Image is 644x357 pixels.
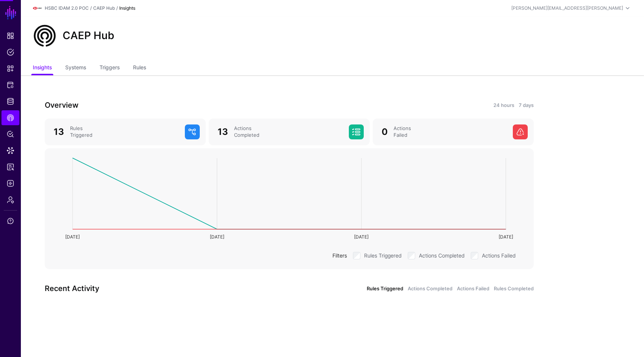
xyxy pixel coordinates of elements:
[1,28,19,43] a: Dashboard
[1,159,19,174] a: Reports
[511,5,623,12] div: [PERSON_NAME][EMAIL_ADDRESS][PERSON_NAME]
[89,5,93,12] div: /
[7,48,14,56] span: Policies
[119,5,135,11] strong: Insights
[1,78,19,92] a: Protected Systems
[1,127,19,142] a: Policy Lens
[65,234,80,240] text: [DATE]
[7,98,14,105] span: Identity Data Fabric
[100,61,120,75] a: Triggers
[367,285,403,293] a: Rules Triggered
[63,29,114,42] h2: CAEP Hub
[54,126,64,137] span: 13
[7,32,14,40] span: Dashboard
[1,192,19,207] a: Admin
[45,99,285,111] h3: Overview
[67,125,182,139] div: Rules Triggered
[354,234,369,240] text: [DATE]
[499,234,513,240] text: [DATE]
[457,285,489,293] a: Actions Failed
[382,126,388,137] span: 0
[329,252,350,259] div: Filters
[133,61,146,75] a: Rules
[493,102,514,109] a: 24 hours
[33,4,42,13] img: svg+xml;base64,PD94bWwgdmVyc2lvbj0iMS4wIiBlbmNvZGluZz0idXRmLTgiPz4NCjwhLS0gR2VuZXJhdG9yOiBBZG9iZS...
[7,147,14,154] span: Data Lens
[7,130,14,138] span: Policy Lens
[494,285,534,293] a: Rules Completed
[1,176,19,191] a: Logs
[45,282,285,294] h3: Recent Activity
[7,217,14,225] span: Support
[1,61,19,76] a: Snippets
[364,250,402,259] label: Rules Triggered
[7,81,14,89] span: Protected Systems
[7,114,14,121] span: CAEP Hub
[1,45,19,60] a: Policies
[1,110,19,125] a: CAEP Hub
[408,285,452,293] a: Actions Completed
[419,250,465,259] label: Actions Completed
[4,4,17,21] a: SGNL
[115,5,119,12] div: /
[391,125,510,139] div: Actions Failed
[45,5,89,11] a: HSBC IDAM 2.0 POC
[519,102,534,109] a: 7 days
[218,126,228,137] span: 13
[1,94,19,109] a: Identity Data Fabric
[7,65,14,72] span: Snippets
[7,196,14,203] span: Admin
[231,125,346,139] div: Actions Completed
[482,250,516,259] label: Actions Failed
[93,5,115,11] a: CAEP Hub
[7,163,14,171] span: Reports
[65,61,86,75] a: Systems
[33,61,52,75] a: Insights
[210,234,224,240] text: [DATE]
[7,180,14,187] span: Logs
[1,143,19,158] a: Data Lens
